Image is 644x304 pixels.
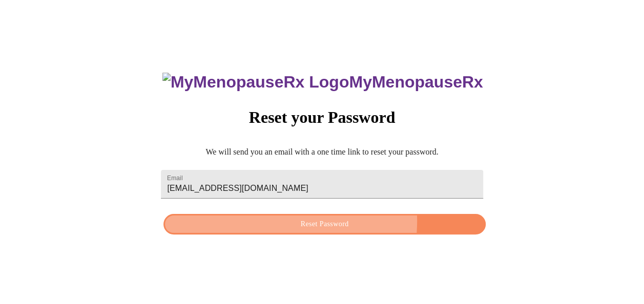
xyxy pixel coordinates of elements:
[162,73,483,92] h3: MyMenopauseRx
[162,73,349,92] img: MyMenopauseRx Logo
[161,108,483,127] h3: Reset your Password
[175,218,473,231] span: Reset Password
[163,214,485,235] button: Reset Password
[161,147,483,157] p: We will send you an email with a one time link to reset your password.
